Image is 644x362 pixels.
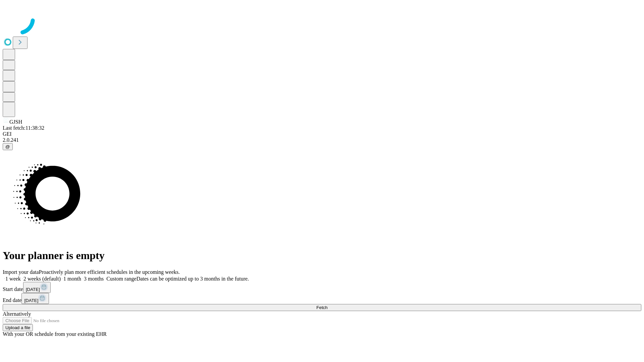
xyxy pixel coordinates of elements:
[3,304,641,311] button: Fetch
[3,249,641,262] h1: Your planner is empty
[3,131,641,137] div: GEI
[3,324,33,331] button: Upload a file
[3,269,39,275] span: Import your data
[106,276,136,282] span: Custom range
[9,119,22,125] span: GJSH
[3,293,641,304] div: End date
[26,287,40,292] span: [DATE]
[3,331,107,337] span: With your OR schedule from your existing EHR
[63,276,81,282] span: 1 month
[23,276,61,282] span: 2 weeks (default)
[84,276,104,282] span: 3 months
[3,311,31,317] span: Alternatively
[137,276,249,282] span: Dates can be optimized up to 3 months in the future.
[5,144,10,149] span: @
[3,143,13,150] button: @
[3,137,641,143] div: 2.0.241
[23,282,51,293] button: [DATE]
[39,269,180,275] span: Proactively plan more efficient schedules in the upcoming weeks.
[21,293,49,304] button: [DATE]
[316,305,327,310] span: Fetch
[24,298,38,303] span: [DATE]
[5,276,21,282] span: 1 week
[3,282,641,293] div: Start date
[3,125,44,131] span: Last fetch: 11:38:32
